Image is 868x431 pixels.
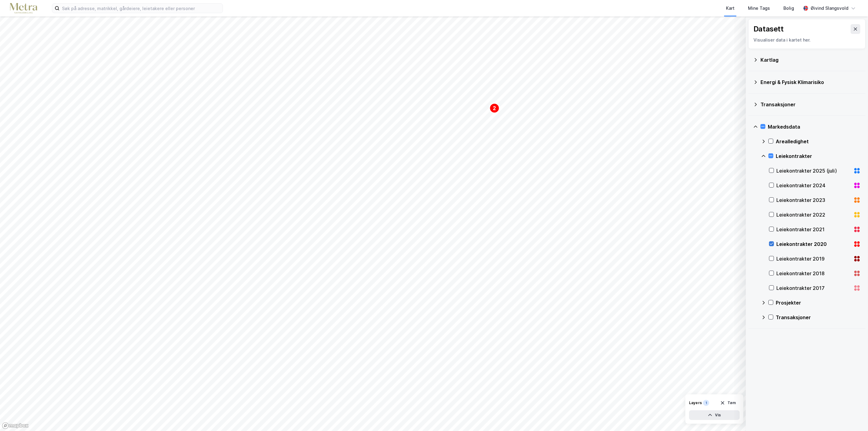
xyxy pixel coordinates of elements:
div: Øivind Slangsvold [811,5,848,12]
div: Map marker [490,103,499,113]
div: Bolig [783,5,794,12]
div: Leiekontrakter 2019 [776,255,851,262]
div: Leiekontrakter 2025 (juli) [776,167,851,174]
div: Kart [726,5,735,12]
button: Tøm [716,398,740,408]
input: Søk på adresse, matrikkel, gårdeiere, leietakere eller personer [60,4,223,13]
div: Markedsdata [768,123,861,130]
div: Leiekontrakter 2017 [776,284,851,292]
div: Transaksjoner [776,314,861,321]
div: Arealledighet [776,138,861,145]
div: Leiekontrakter 2023 [776,196,851,204]
div: Prosjekter [776,299,861,306]
div: Transaksjoner [760,101,861,108]
div: Datasett [753,24,784,34]
div: 1 [703,400,709,406]
button: Vis [689,410,740,420]
div: Energi & Fysisk Klimarisiko [760,79,861,86]
img: metra-logo.256734c3b2bbffee19d4.png [10,3,37,14]
div: Layers [689,400,702,405]
div: Leiekontrakter 2020 [776,240,851,248]
div: Leiekontrakter 2022 [776,211,851,218]
div: Mine Tags [748,5,770,12]
a: Mapbox homepage [2,422,29,429]
div: Kartlag [760,56,861,64]
div: Kontrollprogram for chat [837,402,868,431]
div: Leiekontrakter 2021 [776,226,851,233]
div: Visualiser data i kartet her. [753,36,860,44]
div: Leiekontrakter 2024 [776,182,851,189]
iframe: Chat Widget [837,402,868,431]
text: 2 [493,106,496,111]
div: Leiekontrakter [776,152,861,160]
div: Leiekontrakter 2018 [776,270,851,277]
